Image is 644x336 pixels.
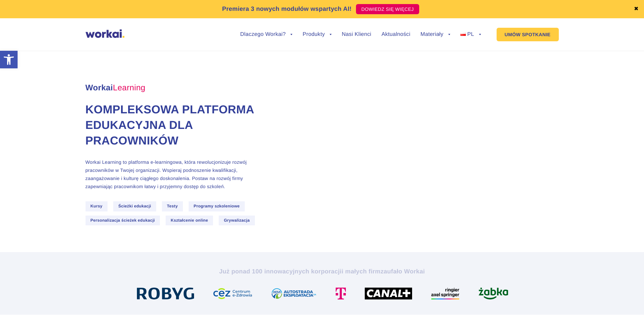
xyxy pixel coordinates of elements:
span: Ścieżki edukacji [113,201,156,211]
a: Produkty [303,32,332,37]
a: DOWIEDZ SIĘ WIĘCEJ [356,4,419,14]
span: Grywalizacja [219,216,255,225]
span: Personalizacja ścieżek edukacji [86,216,160,225]
h1: Kompleksowa platforma edukacyjna dla pracowników [86,102,271,149]
em: Learning [113,83,145,92]
span: Programy szkoleniowe [189,201,245,211]
span: Testy [162,201,183,211]
span: Workai [86,76,146,92]
a: Nasi Klienci [342,32,371,37]
h2: Już ponad 100 innowacyjnych korporacji zaufało Workai [135,267,510,275]
i: i małych firm [341,268,380,275]
a: UMÓW SPOTKANIE [497,28,559,41]
a: Dlaczego Workai? [240,32,293,37]
a: Materiały [421,32,450,37]
p: Premiera 3 nowych modułów wspartych AI! [222,4,352,14]
a: Aktualności [381,32,410,37]
span: Kursy [86,201,108,211]
span: PL [467,31,474,37]
p: Workai Learning to platforma e-learningowa, która rewolucjonizuje rozwój pracowników w Twojej org... [86,158,271,191]
a: ✖ [634,6,639,12]
span: Kształcenie online [166,216,213,225]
